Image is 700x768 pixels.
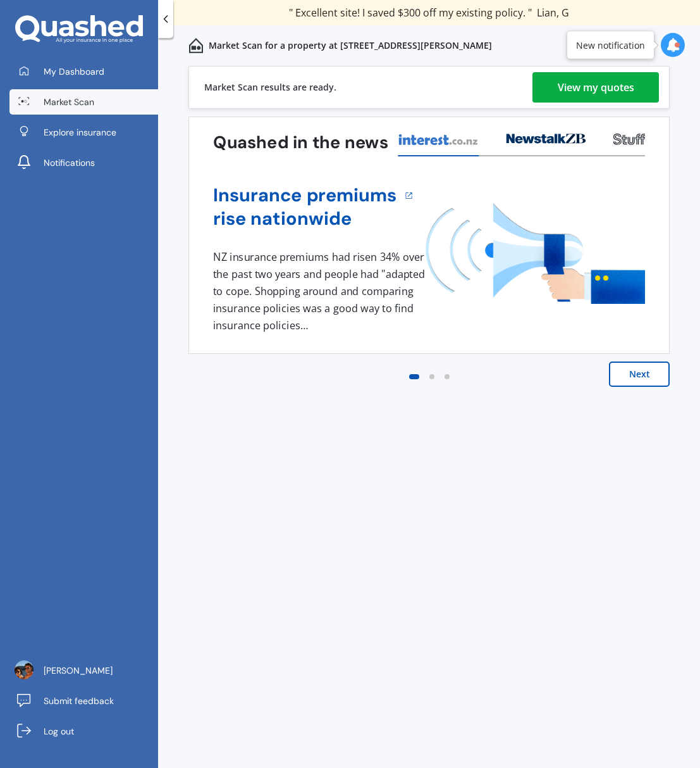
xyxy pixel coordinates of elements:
span: My Dashboard [44,65,104,78]
a: My Dashboard [9,59,158,84]
img: ACg8ocKKPChboLxVaYx_6j1AqM0QcilD6WWHXVxJP1fkfh9hUSYWM9rK=s96-c [15,660,34,679]
span: Explore insurance [44,126,116,139]
a: Explore insurance [9,120,158,145]
a: View my quotes [532,72,659,103]
button: Next [609,362,670,387]
div: View my quotes [558,72,634,103]
a: Market Scan [9,89,158,115]
span: Notifications [44,156,95,169]
a: rise nationwide [213,207,397,230]
div: Market Scan results are ready. [204,66,336,108]
a: Submit feedback [9,688,158,714]
a: Notifications [9,150,158,175]
img: media image [426,203,645,304]
span: Market Scan [44,96,94,108]
span: Log out [44,725,74,738]
h3: Quashed in the news [213,132,388,154]
a: Log out [9,719,158,744]
a: [PERSON_NAME] [9,658,158,683]
img: home-and-contents.b802091223b8502ef2dd.svg [188,38,204,53]
p: Market Scan for a property at [STREET_ADDRESS][PERSON_NAME] [209,39,492,52]
a: Insurance premiums [213,184,397,207]
span: [PERSON_NAME] [44,664,113,677]
span: Submit feedback [44,695,114,707]
div: NZ insurance premiums had risen 34% over the past two years and people had "adapted to cope. Shop... [213,249,429,334]
div: New notification [576,39,645,51]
